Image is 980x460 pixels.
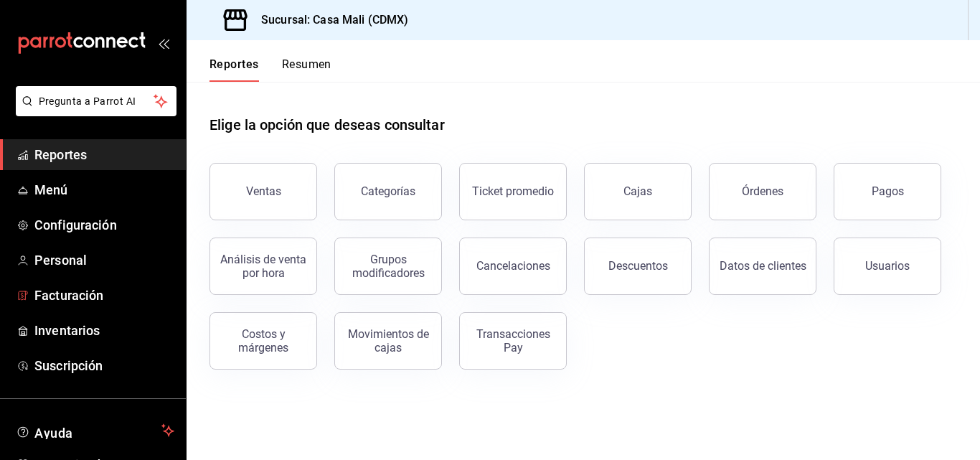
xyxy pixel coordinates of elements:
span: Ayuda [34,422,156,439]
h1: Elige la opción que deseas consultar [209,114,445,136]
button: Pagos [834,163,941,220]
span: Pregunta a Parrot AI [39,94,154,109]
div: Movimientos de cajas [344,327,433,355]
button: Reportes [209,57,259,82]
button: Cancelaciones [459,238,567,295]
span: Suscripción [34,356,174,375]
div: Costos y márgenes [219,327,308,355]
span: Personal [34,250,174,270]
button: Costos y márgenes [209,312,317,370]
button: Movimientos de cajas [334,312,442,370]
div: Ventas [246,184,281,198]
button: Usuarios [834,238,941,295]
div: Cajas [623,184,652,198]
button: open_drawer_menu [158,37,169,49]
button: Transacciones Pay [459,312,567,370]
span: Facturación [34,286,174,305]
div: Datos de clientes [720,259,806,273]
button: Pregunta a Parrot AI [16,86,176,116]
button: Datos de clientes [709,238,816,295]
button: Categorías [334,163,442,220]
span: Inventarios [34,321,174,340]
div: Ticket promedio [472,184,554,198]
button: Órdenes [709,163,816,220]
button: Grupos modificadores [334,238,442,295]
button: Análisis de venta por hora [209,238,317,295]
button: Resumen [282,57,331,82]
div: Pagos [872,184,904,198]
div: Categorías [361,184,415,198]
div: Usuarios [865,259,910,273]
button: Descuentos [584,238,692,295]
div: Análisis de venta por hora [219,253,308,280]
button: Cajas [584,163,692,220]
div: Órdenes [742,184,783,198]
button: Ventas [209,163,317,220]
span: Menú [34,180,174,200]
a: Pregunta a Parrot AI [10,104,176,119]
button: Ticket promedio [459,163,567,220]
span: Reportes [34,145,174,164]
span: Configuración [34,215,174,235]
div: Grupos modificadores [344,253,433,280]
h3: Sucursal: Casa Mali (CDMX) [250,11,408,29]
div: Cancelaciones [476,259,550,273]
div: Transacciones Pay [468,327,557,355]
div: Descuentos [608,259,668,273]
div: navigation tabs [209,57,331,82]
